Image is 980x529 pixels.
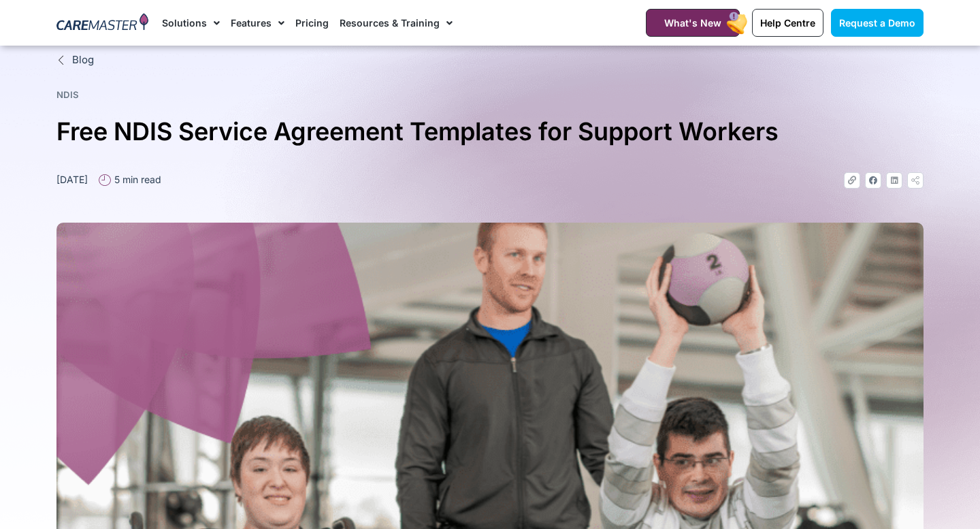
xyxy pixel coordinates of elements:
a: Request a Demo [831,9,924,37]
a: Help Centre [752,9,823,37]
span: Request a Demo [839,17,915,29]
a: NDIS [56,89,79,100]
span: Help Centre [760,17,815,29]
a: What's New [646,9,740,37]
span: 5 min read [111,172,161,187]
img: CareMaster Logo [56,13,148,33]
h1: Free NDIS Service Agreement Templates for Support Workers [56,112,924,152]
span: Blog [69,52,94,68]
a: Blog [56,52,924,68]
span: What's New [664,17,721,29]
time: [DATE] [56,174,88,185]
